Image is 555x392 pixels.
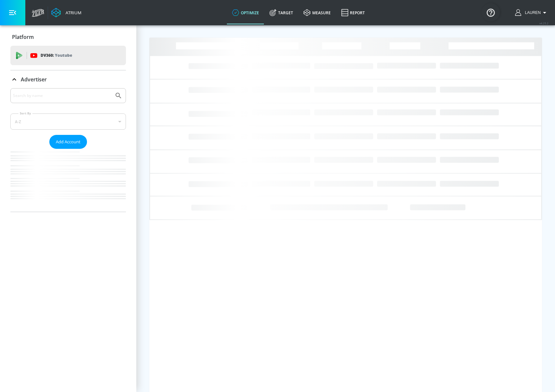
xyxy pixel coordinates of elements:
[10,88,126,212] div: Advertiser
[21,76,47,83] p: Advertiser
[10,28,126,46] div: Platform
[336,1,370,24] a: Report
[10,46,126,65] div: DV360: Youtube
[56,138,80,146] span: Add Account
[539,21,549,25] span: v 4.25.2
[10,70,126,89] div: Advertiser
[10,149,126,212] nav: list of Advertiser
[49,135,87,149] button: Add Account
[227,1,264,24] a: optimize
[12,33,34,41] p: Platform
[55,52,72,59] p: Youtube
[264,1,298,24] a: Target
[298,1,336,24] a: measure
[522,10,541,15] span: login as: lauren.bacher@zefr.com
[63,10,81,16] div: Atrium
[10,113,126,130] div: A-Z
[515,9,549,17] button: Lauren
[482,3,500,21] button: Open Resource Center
[51,8,81,18] a: Atrium
[41,52,72,59] p: DV360:
[13,91,111,100] input: Search by name
[18,111,32,115] label: Sort By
